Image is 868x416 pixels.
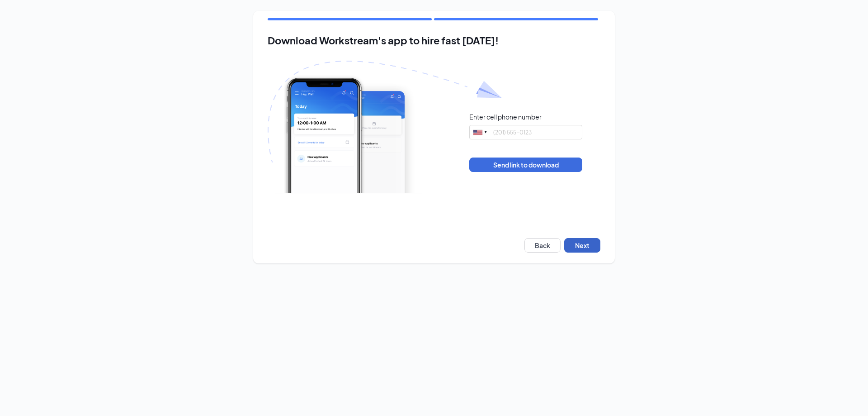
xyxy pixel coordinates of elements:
[564,238,600,253] button: Next
[268,61,502,193] img: Download Workstream's app with paper plane
[470,125,491,139] div: United States: +1
[268,35,600,46] h2: Download Workstream's app to hire fast [DATE]!
[469,158,582,172] button: Send link to download
[469,112,542,121] div: Enter cell phone number
[524,238,561,253] button: Back
[469,125,582,139] input: (201) 555-0123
